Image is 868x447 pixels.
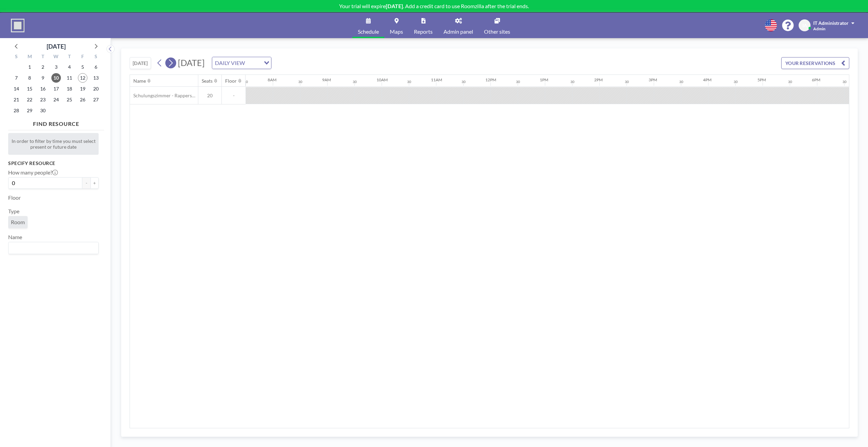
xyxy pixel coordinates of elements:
[842,80,847,84] div: 30
[8,169,58,176] label: How many people?
[10,53,23,62] div: S
[12,73,21,83] span: Sunday, September 7, 2025
[50,53,63,62] div: W
[802,22,807,29] span: IA
[11,219,25,226] span: Room
[377,77,388,82] div: 10AM
[12,106,21,115] span: Sunday, September 28, 2025
[479,13,516,38] a: Other sites
[757,77,766,82] div: 5PM
[78,84,87,94] span: Friday, September 19, 2025
[38,73,48,83] span: Tuesday, September 9, 2025
[813,26,825,31] span: Admin
[12,95,21,104] span: Sunday, September 21, 2025
[90,177,99,189] button: +
[781,57,849,69] button: YOUR RESERVATIONS
[25,62,34,72] span: Monday, September 1, 2025
[225,78,237,84] div: Floor
[212,57,271,69] div: Search for option
[198,93,221,99] span: 20
[78,73,87,83] span: Friday, September 12, 2025
[78,62,87,72] span: Friday, September 5, 2025
[9,242,98,254] div: Search for option
[23,53,36,62] div: M
[25,73,34,83] span: Monday, September 8, 2025
[82,177,90,189] button: -
[540,77,548,82] div: 1PM
[298,80,302,84] div: 30
[679,80,683,84] div: 30
[65,73,74,83] span: Thursday, September 11, 2025
[813,20,849,26] span: IT Administrator
[444,29,473,34] span: Admin panel
[570,80,574,84] div: 30
[322,77,331,82] div: 9AM
[408,13,438,38] a: Reports
[76,53,89,62] div: F
[8,234,22,241] label: Name
[214,59,246,67] span: DAILY VIEW
[63,53,76,62] div: T
[178,57,205,68] span: [DATE]
[462,80,466,84] div: 30
[25,95,34,104] span: Monday, September 22, 2025
[65,84,74,94] span: Thursday, September 18, 2025
[353,80,357,84] div: 30
[384,13,408,38] a: Maps
[51,73,61,83] span: Wednesday, September 10, 2025
[25,84,34,94] span: Monday, September 15, 2025
[78,95,87,104] span: Friday, September 26, 2025
[407,80,411,84] div: 30
[133,78,146,84] div: Name
[51,62,61,72] span: Wednesday, September 3, 2025
[38,84,48,94] span: Tuesday, September 16, 2025
[703,77,712,82] div: 4PM
[89,53,102,62] div: S
[91,84,101,94] span: Saturday, September 20, 2025
[812,77,820,82] div: 6PM
[649,77,657,82] div: 3PM
[11,19,24,32] img: organization-logo
[91,95,101,104] span: Saturday, September 27, 2025
[358,29,379,34] span: Schedule
[91,62,101,72] span: Saturday, September 6, 2025
[594,77,603,82] div: 2PM
[247,59,260,67] input: Search for option
[8,118,104,127] h4: FIND RESOURCE
[8,160,99,166] h3: Specify resource
[9,244,95,252] input: Search for option
[484,29,510,34] span: Other sites
[268,77,277,82] div: 8AM
[8,194,21,201] label: Floor
[438,13,479,38] a: Admin panel
[516,80,520,84] div: 30
[38,62,48,72] span: Tuesday, September 2, 2025
[625,80,629,84] div: 30
[65,62,74,72] span: Thursday, September 4, 2025
[38,95,48,104] span: Tuesday, September 23, 2025
[130,93,198,99] span: Schulungszimmer - Rapperswil
[734,80,738,84] div: 30
[431,77,442,82] div: 11AM
[788,80,792,84] div: 30
[352,13,384,38] a: Schedule
[65,95,74,104] span: Thursday, September 25, 2025
[47,42,66,51] div: [DATE]
[51,84,61,94] span: Wednesday, September 17, 2025
[91,73,101,83] span: Saturday, September 13, 2025
[51,95,61,104] span: Wednesday, September 24, 2025
[36,53,50,62] div: T
[38,106,48,115] span: Tuesday, September 30, 2025
[202,78,213,84] div: Seats
[130,57,151,69] button: [DATE]
[485,77,496,82] div: 12PM
[414,29,433,34] span: Reports
[8,208,19,215] label: Type
[386,3,403,9] b: [DATE]
[244,80,248,84] div: 30
[222,93,246,99] span: -
[8,133,99,155] div: In order to filter by time you must select present or future date
[25,106,34,115] span: Monday, September 29, 2025
[12,84,21,94] span: Sunday, September 14, 2025
[390,29,403,34] span: Maps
